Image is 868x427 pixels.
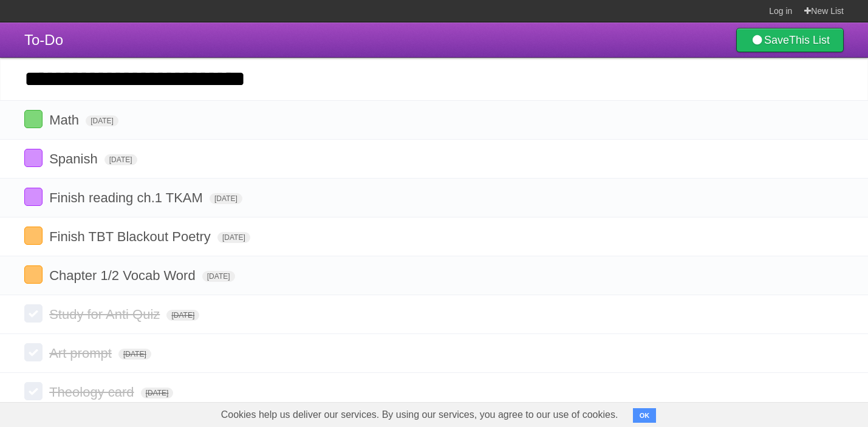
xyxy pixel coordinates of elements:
[49,151,101,166] span: Spanish
[24,343,43,361] label: Done
[49,307,163,322] span: Study for Anti Quiz
[86,115,118,126] span: [DATE]
[24,188,43,206] label: Done
[118,349,151,360] span: [DATE]
[49,190,206,205] span: Finish reading ch.1 TKAM
[24,110,43,128] label: Done
[202,271,235,282] span: [DATE]
[24,227,43,245] label: Done
[633,408,657,423] button: OK
[24,382,43,400] label: Done
[736,28,844,52] a: SaveThis List
[104,154,137,165] span: [DATE]
[49,268,199,283] span: Chapter 1/2 Vocab Word
[49,229,214,244] span: Finish TBT Blackout Poetry
[217,232,250,243] span: [DATE]
[49,384,137,400] span: Theology card
[210,193,242,204] span: [DATE]
[49,346,115,361] span: Art prompt
[789,34,830,46] b: This List
[209,403,630,427] span: Cookies help us deliver our services. By using our services, you agree to our use of cookies.
[141,388,174,398] span: [DATE]
[24,265,43,284] label: Done
[24,304,43,323] label: Done
[166,310,199,321] span: [DATE]
[24,32,63,48] span: To-Do
[49,112,82,128] span: Math
[24,149,43,167] label: Done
